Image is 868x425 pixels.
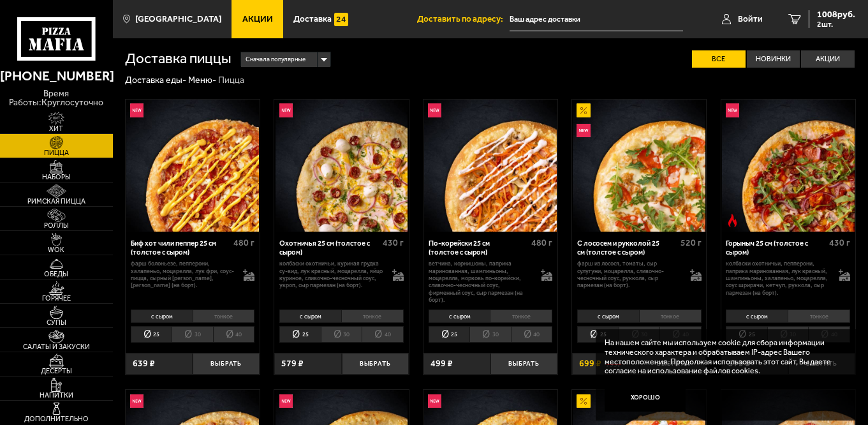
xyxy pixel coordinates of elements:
div: Горыныч 25 см (толстое с сыром) [726,239,826,257]
li: 25 [131,326,172,343]
button: Выбрать [490,353,557,375]
span: 520 г [680,237,702,248]
li: 25 [279,326,321,343]
li: тонкое [490,309,552,323]
div: Пицца [218,75,244,86]
img: По-корейски 25 см (толстое с сыром) [424,100,557,232]
img: Новинка [130,394,143,408]
div: Биф хот чили пеппер 25 см (толстое с сыром) [131,239,231,257]
span: 499 ₽ [430,359,453,368]
img: Биф хот чили пеппер 25 см (толстое с сыром) [126,100,259,232]
li: 40 [213,326,255,343]
img: Акционный [577,103,590,117]
img: Новинка [279,394,293,408]
button: Выбрать [342,353,409,375]
li: с сыром [131,309,193,323]
p: ветчина, корнишоны, паприка маринованная, шампиньоны, моцарелла, морковь по-корейски, сливочно-че... [429,260,532,303]
span: Акции [242,15,273,24]
img: Новинка [428,394,441,408]
li: 40 [362,326,404,343]
a: Меню- [188,75,216,86]
p: фарш из лосося, томаты, сыр сулугуни, моцарелла, сливочно-чесночный соус, руккола, сыр пармезан (... [577,260,680,288]
a: Доставка еды- [125,75,186,86]
img: Новинка [130,103,143,117]
div: Охотничья 25 см (толстое с сыром) [279,239,379,257]
li: тонкое [193,309,255,323]
img: Горыныч 25 см (толстое с сыром) [722,100,855,232]
span: 430 г [383,237,404,248]
span: Сначала популярные [246,51,305,68]
span: 639 ₽ [133,359,155,368]
li: 30 [172,326,213,343]
span: 480 г [531,237,552,248]
li: с сыром [726,309,788,323]
img: Новинка [279,103,293,117]
li: 25 [429,326,470,343]
img: Новинка [428,103,441,117]
span: 2 шт. [817,20,855,28]
img: С лососем и рукколой 25 см (толстое с сыром) [573,100,705,232]
label: Новинки [747,50,800,68]
p: фарш болоньезе, пепперони, халапеньо, моцарелла, лук фри, соус-пицца, сырный [PERSON_NAME], [PERS... [131,260,234,288]
li: тонкое [341,309,404,323]
p: колбаски Охотничьи, пепперони, паприка маринованная, лук красный, шампиньоны, халапеньо, моцарелл... [726,260,829,296]
span: 1008 руб. [817,10,855,19]
label: Все [692,50,746,68]
a: НовинкаОстрое блюдоГорыныч 25 см (толстое с сыром) [721,100,855,232]
img: Новинка [577,124,590,137]
li: 40 [808,326,850,343]
span: Доставить по адресу: [417,15,510,24]
input: Ваш адрес доставки [510,8,683,31]
button: Выбрать [193,353,260,375]
li: с сыром [577,309,639,323]
label: Акции [801,50,855,68]
p: колбаски охотничьи, куриная грудка су-вид, лук красный, моцарелла, яйцо куриное, сливочно-чесночн... [279,260,383,288]
span: 430 г [829,237,850,248]
button: Хорошо [605,385,686,412]
li: 25 [726,326,767,343]
a: НовинкаБиф хот чили пеппер 25 см (толстое с сыром) [126,100,260,232]
span: 699 ₽ [579,359,601,368]
li: с сыром [279,309,341,323]
span: Войти [738,15,763,24]
img: Акционный [577,394,590,408]
li: 30 [767,326,809,343]
a: НовинкаПо-корейски 25 см (толстое с сыром) [423,100,557,232]
a: АкционныйНовинкаС лососем и рукколой 25 см (толстое с сыром) [572,100,706,232]
li: 30 [321,326,362,343]
img: Охотничья 25 см (толстое с сыром) [276,100,408,232]
div: С лососем и рукколой 25 см (толстое с сыром) [577,239,677,257]
h1: Доставка пиццы [125,52,232,66]
div: По-корейски 25 см (толстое с сыром) [429,239,529,257]
span: 480 г [233,237,254,248]
img: 15daf4d41897b9f0e9f617042186c801.svg [334,13,348,26]
li: тонкое [639,309,702,323]
p: На нашем сайте мы используем cookie для сбора информации технического характера и обрабатываем IP... [605,338,839,376]
li: 25 [577,326,619,343]
span: [GEOGRAPHIC_DATA] [135,15,221,24]
span: 579 ₽ [281,359,304,368]
li: тонкое [788,309,850,323]
li: 30 [469,326,511,343]
li: 40 [511,326,553,343]
li: 40 [659,326,702,343]
img: Острое блюдо [726,214,739,227]
span: Доставка [293,15,332,24]
li: с сыром [429,309,490,323]
a: НовинкаОхотничья 25 см (толстое с сыром) [274,100,408,232]
li: 30 [619,326,660,343]
img: Новинка [726,103,739,117]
